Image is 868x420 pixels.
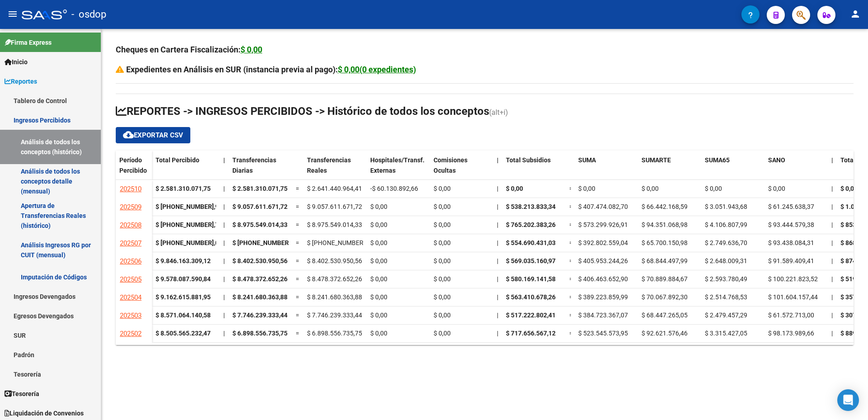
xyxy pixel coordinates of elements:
[123,129,134,140] mat-icon: cloud_download
[434,275,451,283] span: $ 0,00
[232,221,288,228] span: $ 8.975.549.014,33
[642,257,688,264] span: $ 68.844.497,99
[120,275,142,283] span: 202505
[434,221,451,228] span: $ 0,00
[493,151,502,189] datatable-header-cell: |
[430,151,493,189] datatable-header-cell: Comisiones Ocultas
[506,293,556,301] span: $ 563.410.678,26
[434,311,451,319] span: $ 0,00
[370,239,387,246] span: $ 0,00
[569,330,573,337] span: =
[5,389,39,399] span: Tesorería
[223,293,225,301] span: |
[296,203,299,210] span: =
[370,203,387,210] span: $ 0,00
[156,293,211,301] strong: $ 9.162.615.881,95
[497,311,498,319] span: |
[156,203,222,210] strong: $ [PHONE_NUMBER],98
[370,156,425,174] span: Hospitales/Transf. Externas
[307,275,362,283] span: $ 8.478.372.652,26
[506,330,556,337] span: $ 717.656.567,12
[5,408,84,418] span: Liquidación de Convenios
[768,239,814,246] span: $ 93.438.084,31
[569,185,573,192] span: =
[642,239,688,246] span: $ 65.700.150,98
[434,257,451,264] span: $ 0,00
[705,156,730,164] span: SUMA65
[116,105,489,118] span: REPORTES -> INGRESOS PERCIBIDOS -> Histórico de todos los conceptos
[120,330,142,338] span: 202502
[831,275,833,283] span: |
[370,330,387,337] span: $ 0,00
[768,275,818,283] span: $ 100.221.823,52
[578,275,628,283] span: $ 406.463.652,90
[232,203,288,210] span: $ 9.057.611.671,72
[296,330,299,337] span: =
[502,151,566,189] datatable-header-cell: Total Subsidios
[642,185,659,192] span: $ 0,00
[705,239,747,246] span: $ 2.749.636,70
[370,311,387,319] span: $ 0,00
[223,156,225,164] span: |
[497,185,498,192] span: |
[434,293,451,301] span: $ 0,00
[223,185,225,192] span: |
[578,257,628,264] span: $ 405.953.244,26
[840,185,858,192] span: $ 0,00
[116,127,190,143] button: Exportar CSV
[307,239,374,246] span: $ [PHONE_NUMBER],42
[232,311,288,319] span: $ 7.746.239.333,44
[578,293,628,301] span: $ 389.223.859,99
[296,257,299,264] span: =
[232,239,299,246] span: $ [PHONE_NUMBER],42
[497,257,498,264] span: |
[232,156,276,174] span: Transferencias Diarias
[232,275,288,283] span: $ 8.478.372.652,26
[705,221,747,228] span: $ 4.106.807,99
[119,156,147,174] span: Período Percibido
[370,257,387,264] span: $ 0,00
[831,257,833,264] span: |
[497,239,498,246] span: |
[569,203,573,210] span: =
[220,151,229,189] datatable-header-cell: |
[642,330,688,337] span: $ 92.621.576,46
[768,330,814,337] span: $ 98.173.989,66
[296,239,299,246] span: =
[232,330,288,337] span: $ 6.898.556.735,75
[296,275,299,283] span: =
[768,293,818,301] span: $ 101.604.157,44
[497,203,498,210] span: |
[569,311,573,319] span: =
[232,257,288,264] span: $ 8.402.530.950,56
[569,293,573,301] span: =
[120,221,142,229] span: 202508
[126,65,416,74] strong: Expedientes en Análisis en SUR (instancia previa al pago):
[307,185,362,192] span: $ 2.641.440.964,41
[831,239,833,246] span: |
[223,239,225,246] span: |
[506,275,556,283] span: $ 580.169.141,58
[434,330,451,337] span: $ 0,00
[156,311,211,319] strong: $ 8.571.064.140,58
[569,239,573,246] span: =
[768,156,785,164] span: SANO
[307,221,362,228] span: $ 8.975.549.014,33
[307,293,362,301] span: $ 8.241.680.363,88
[705,185,722,192] span: $ 0,00
[5,76,37,86] span: Reportes
[296,311,299,319] span: =
[497,156,499,164] span: |
[434,203,451,210] span: $ 0,00
[506,257,556,264] span: $ 569.035.160,97
[831,311,833,319] span: |
[223,330,225,337] span: |
[296,221,299,228] span: =
[223,311,225,319] span: |
[370,221,387,228] span: $ 0,00
[506,203,556,210] span: $ 538.213.833,34
[831,293,833,301] span: |
[307,330,362,337] span: $ 6.898.556.735,75
[705,275,747,283] span: $ 2.593.780,49
[156,257,211,264] strong: $ 9.846.163.309,12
